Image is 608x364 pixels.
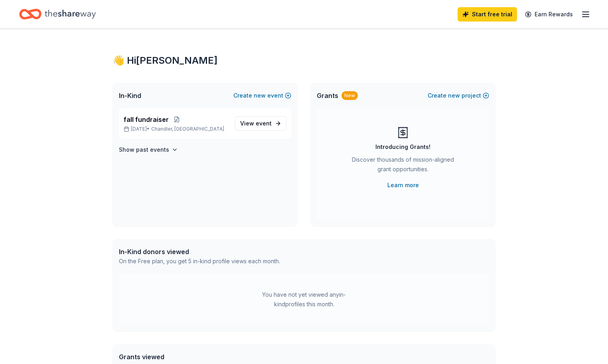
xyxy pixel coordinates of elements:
button: Createnewproject [428,91,489,100]
div: You have not yet viewed any in-kind profiles this month. [254,290,354,309]
button: Show past events [119,145,178,155]
div: Grants viewed [119,352,276,362]
span: In-Kind [119,91,141,100]
h4: Show past events [119,145,169,155]
span: new [254,91,266,100]
a: Learn more [387,180,419,190]
div: 👋 Hi [PERSON_NAME] [113,54,495,67]
div: In-Kind donors viewed [119,247,280,256]
div: Introducing Grants! [375,142,430,152]
span: fall fundraiser [124,115,169,124]
div: Discover thousands of mission-aligned grant opportunities. [349,155,457,177]
a: View event [235,116,286,131]
a: Start free trial [458,7,517,22]
a: Earn Rewards [520,7,578,22]
span: event [256,120,272,127]
span: Grants [317,91,338,100]
button: Createnewevent [233,91,291,100]
a: Home [19,5,96,23]
span: Chandler, [GEOGRAPHIC_DATA] [151,126,224,132]
div: On the Free plan, you get 5 in-kind profile views each month. [119,256,280,266]
span: new [448,91,460,100]
span: View [240,119,272,128]
div: New [342,91,358,100]
p: [DATE] • [124,126,229,132]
